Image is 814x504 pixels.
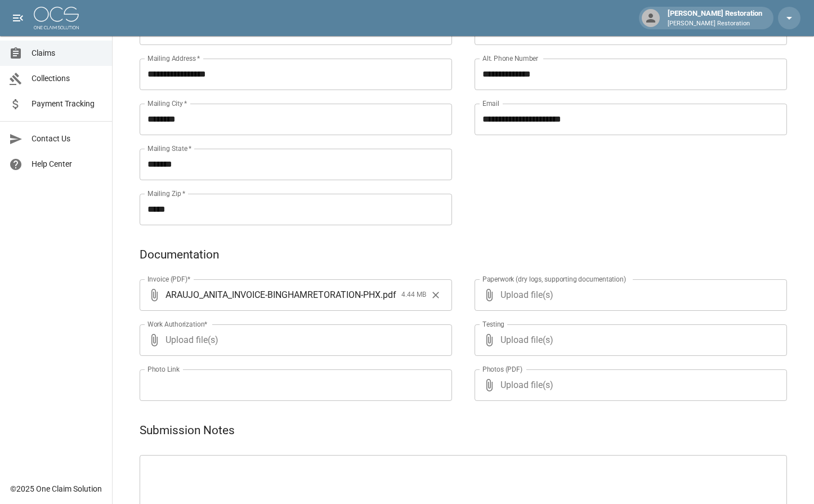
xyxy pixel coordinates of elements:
[34,7,79,29] img: ocs-logo-white-transparent.png
[482,53,538,63] label: Alt. Phone Number
[32,47,103,59] span: Claims
[147,319,208,329] label: Work Authorization*
[32,133,103,145] span: Contact Us
[32,158,103,170] span: Help Center
[500,324,757,356] span: Upload file(s)
[482,99,499,108] label: Email
[147,144,191,153] label: Mailing State
[500,369,757,401] span: Upload file(s)
[482,364,522,374] label: Photos (PDF)
[166,324,422,356] span: Upload file(s)
[7,7,29,29] button: open drawer
[381,288,396,301] span: . pdf
[32,73,103,84] span: Collections
[482,319,504,329] label: Testing
[147,99,187,108] label: Mailing City
[668,19,762,29] p: [PERSON_NAME] Restoration
[663,8,767,28] div: [PERSON_NAME] Restoration
[166,288,381,301] span: ARAUJO_ANITA_INVOICE-BINGHAMRETORATION-PHX
[500,279,757,311] span: Upload file(s)
[32,98,103,110] span: Payment Tracking
[147,274,191,284] label: Invoice (PDF)*
[482,274,626,284] label: Paperwork (dry logs, supporting documentation)
[147,53,200,63] label: Mailing Address
[147,364,180,374] label: Photo Link
[147,189,186,198] label: Mailing Zip
[427,287,444,304] button: Clear
[10,483,102,494] div: © 2025 One Claim Solution
[401,289,426,301] span: 4.44 MB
